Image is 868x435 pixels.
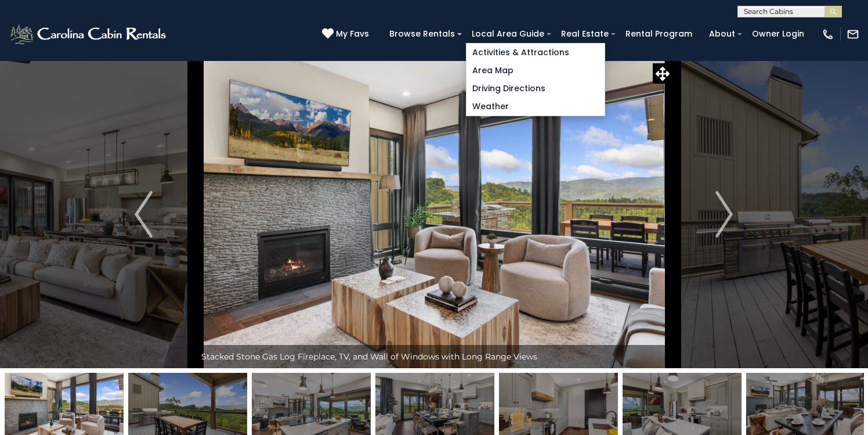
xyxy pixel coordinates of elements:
[620,25,698,43] a: Rental Program
[466,25,550,43] a: Local Area Guide
[822,28,834,41] img: phone-regular-white.png
[847,28,859,41] img: mail-regular-white.png
[555,25,614,43] a: Real Estate
[384,25,461,43] a: Browse Rentals
[322,28,372,41] a: My Favs
[715,191,733,238] img: arrow
[135,191,152,238] img: arrow
[672,60,776,368] button: Next
[703,25,741,43] a: About
[336,28,369,40] span: My Favs
[466,80,605,98] a: Driving Directions
[92,60,195,368] button: Previous
[466,44,605,62] a: Activities & Attractions
[746,25,810,43] a: Owner Login
[466,98,605,116] a: Weather
[466,62,605,80] a: Area Map
[9,23,169,46] img: White-1-2.png
[196,345,673,368] div: Stacked Stone Gas Log Fireplace, TV, and Wall of Windows with Long Range Views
